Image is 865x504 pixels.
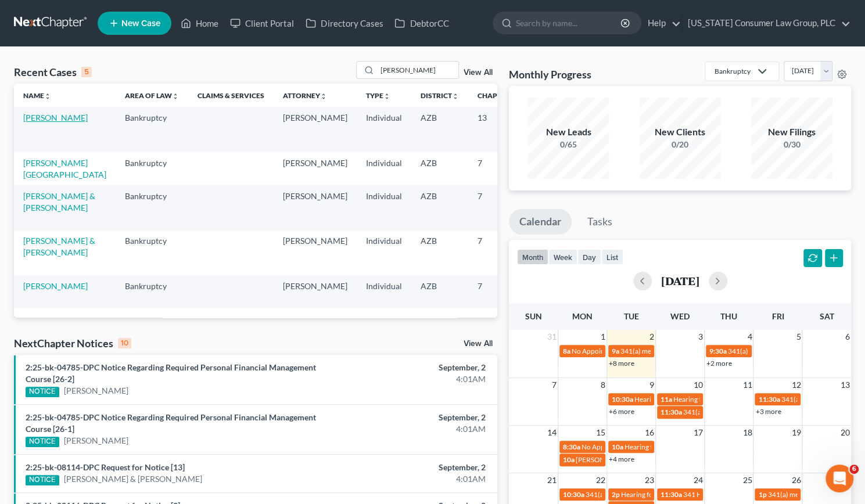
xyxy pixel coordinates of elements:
span: 20 [839,426,851,440]
span: 3 [697,330,704,344]
a: +4 more [609,455,634,463]
div: 5 [81,67,92,77]
span: No Appointments [572,347,626,355]
td: Individual [357,107,411,152]
span: 11:30a [661,408,682,416]
div: 4:01AM [340,373,486,385]
span: 10:30a [563,490,584,499]
div: NOTICE [26,387,59,397]
a: [PERSON_NAME] [64,385,128,397]
div: NOTICE [26,475,59,485]
span: 6 [849,465,859,474]
a: 2:25-bk-04785-DPC Notice Regarding Required Personal Financial Management Course [26-1] [26,412,316,434]
a: [PERSON_NAME] [64,435,128,447]
td: Bankruptcy [116,107,188,152]
span: 10a [612,442,623,451]
a: Directory Cases [300,13,389,34]
span: 6 [844,330,851,344]
td: AZB [411,152,468,185]
span: 26 [790,473,802,487]
button: list [601,249,623,265]
div: NextChapter Notices [14,336,131,350]
span: 25 [741,473,753,487]
a: Typeunfold_more [366,91,390,100]
div: 0/20 [640,139,721,150]
span: 9 [648,378,655,392]
td: 7 [468,152,526,185]
span: Mon [572,311,593,321]
a: View All [464,69,493,77]
a: Chapterunfold_more [478,91,517,100]
span: Hearing for [PERSON_NAME] et [PERSON_NAME] Kouffie [634,395,812,404]
a: +3 more [755,407,781,416]
div: Recent Cases [14,65,92,79]
div: NOTICE [26,437,59,447]
span: 2 [648,330,655,344]
span: 11a [661,395,672,404]
div: 0/65 [527,139,609,150]
span: 8 [600,378,606,392]
span: 341(a) meeting for [PERSON_NAME] [586,490,698,499]
span: 14 [546,426,558,440]
span: Sat [819,311,834,321]
a: Client Portal [224,13,300,34]
td: Bankruptcy [116,275,188,308]
span: 341(a) meeting for [PERSON_NAME] [728,347,840,355]
span: 11:30a [661,490,682,499]
a: Attorneyunfold_more [283,91,327,100]
a: [PERSON_NAME][GEOGRAPHIC_DATA] [23,158,106,179]
span: 15 [595,426,606,440]
span: 18 [741,426,753,440]
i: unfold_more [44,93,51,100]
a: View All [464,340,493,348]
span: 341 Hearing for Copic, Milosh [683,490,774,499]
td: AZB [411,107,468,152]
button: week [548,249,577,265]
span: 4 [746,330,753,344]
span: 24 [692,473,704,487]
span: 10a [563,455,575,464]
a: [US_STATE] Consumer Law Group, PLC [682,13,850,34]
span: 23 [644,473,655,487]
div: September, 2 [340,462,486,473]
span: 1p [758,490,766,499]
div: New Leads [527,125,609,139]
span: 8a [563,347,570,355]
a: Nameunfold_more [23,91,51,100]
span: 12 [790,378,802,392]
span: 2p [612,490,620,499]
td: AZB [411,275,468,308]
td: Bankruptcy [116,185,188,230]
span: 19 [790,426,802,440]
span: Thu [720,311,737,321]
span: 17 [692,426,704,440]
span: 11 [741,378,753,392]
td: Bankruptcy [116,152,188,185]
td: Bankruptcy [116,231,188,275]
td: Individual [357,231,411,275]
span: Hearing for Mannenbach v. UNITED STATES DEPARTMENT OF EDUCATION [621,490,853,499]
td: 13 [468,107,526,152]
a: Area of Lawunfold_more [125,91,179,100]
td: [PERSON_NAME] [274,107,357,152]
span: Tue [623,311,638,321]
a: [PERSON_NAME] & [PERSON_NAME] [23,191,95,213]
i: unfold_more [320,93,327,100]
span: 22 [595,473,606,487]
a: 2:25-bk-04785-DPC Notice Regarding Required Personal Financial Management Course [26-2] [26,362,316,384]
td: Individual [357,185,411,230]
a: DebtorCC [389,13,454,34]
div: September, 2 [340,362,486,373]
div: 10 [118,338,131,348]
td: AZB [411,185,468,230]
span: 9a [612,347,619,355]
span: 341(a) meeting for [PERSON_NAME] & [PERSON_NAME] [683,408,857,416]
span: 7 [551,378,558,392]
input: Search by name... [516,12,622,34]
span: Wed [670,311,690,321]
div: September, 2 [340,412,486,423]
div: Bankruptcy [715,66,751,76]
span: 8:30a [563,442,580,451]
div: 0/30 [751,139,832,150]
a: Calendar [509,209,572,235]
